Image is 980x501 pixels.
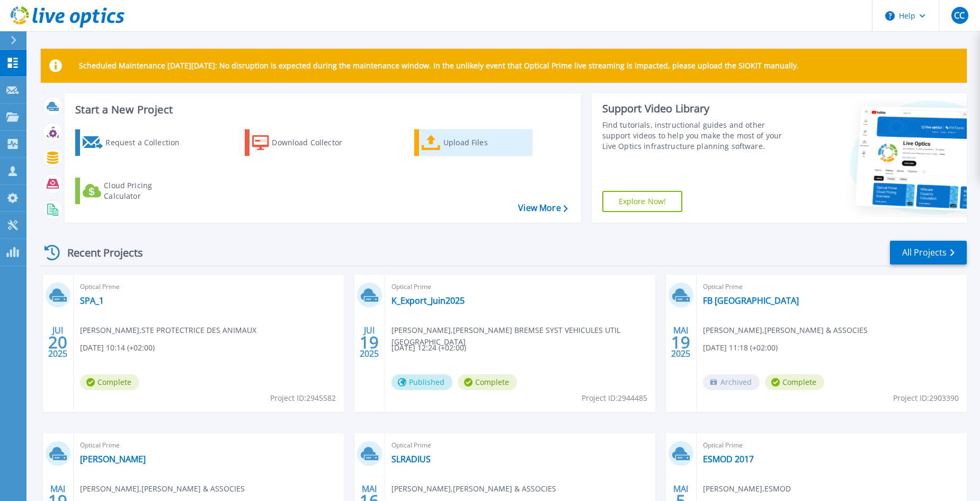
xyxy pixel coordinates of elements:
[75,104,567,116] h3: Start a New Project
[48,323,68,362] div: JUI 2025
[765,374,824,390] span: Complete
[272,132,357,153] div: Download Collector
[245,129,363,156] a: Download Collector
[703,295,799,306] a: FB [GEOGRAPHIC_DATA]
[458,374,517,390] span: Complete
[80,342,155,354] span: [DATE] 10:14 (+02:00)
[80,295,104,306] a: SPA_1
[360,338,379,347] span: 19
[270,392,336,404] span: Project ID: 2945582
[890,241,967,265] a: All Projects
[954,11,965,20] span: CC
[671,338,690,347] span: 19
[391,342,466,354] span: [DATE] 12:24 (+02:00)
[703,324,868,336] span: [PERSON_NAME] , [PERSON_NAME] & ASSOCIES
[105,132,190,153] div: Request a Collection
[391,324,655,348] span: [PERSON_NAME] , [PERSON_NAME] BREMSE SYST VEHICULES UTIL [GEOGRAPHIC_DATA]
[80,454,146,464] a: [PERSON_NAME]
[80,483,245,495] span: [PERSON_NAME] , [PERSON_NAME] & ASSOCIES
[703,454,754,464] a: ESMOD 2017
[48,338,67,347] span: 20
[582,392,647,404] span: Project ID: 2944485
[414,129,532,156] a: Upload Files
[391,454,431,464] a: SLRADIUS
[80,324,256,336] span: [PERSON_NAME] , STE PROTECTRICE DES ANIMAUX
[104,180,189,201] div: Cloud Pricing Calculator
[671,323,691,362] div: MAI 2025
[391,483,556,495] span: [PERSON_NAME] , [PERSON_NAME] & ASSOCIES
[75,178,193,204] a: Cloud Pricing Calculator
[80,440,337,451] span: Optical Prime
[391,440,649,451] span: Optical Prime
[391,374,452,390] span: Published
[703,374,760,390] span: Archived
[893,392,959,404] span: Project ID: 2903390
[41,240,157,266] div: Recent Projects
[359,323,379,362] div: JUI 2025
[443,132,528,153] div: Upload Files
[391,281,649,293] span: Optical Prime
[75,129,193,156] a: Request a Collection
[703,281,960,293] span: Optical Prime
[80,281,337,293] span: Optical Prime
[703,440,960,451] span: Optical Prime
[518,203,567,213] a: View More
[80,374,139,390] span: Complete
[703,342,778,354] span: [DATE] 11:18 (+02:00)
[602,102,793,116] div: Support Video Library
[79,61,799,70] p: Scheduled Maintenance [DATE][DATE]: No disruption is expected during the maintenance window. In t...
[602,191,683,212] a: Explore Now!
[703,483,791,495] span: [PERSON_NAME] , ESMOD
[391,295,465,306] a: K_Export_Juin2025
[602,120,793,152] div: Find tutorials, instructional guides and other support videos to help you make the most of your L...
